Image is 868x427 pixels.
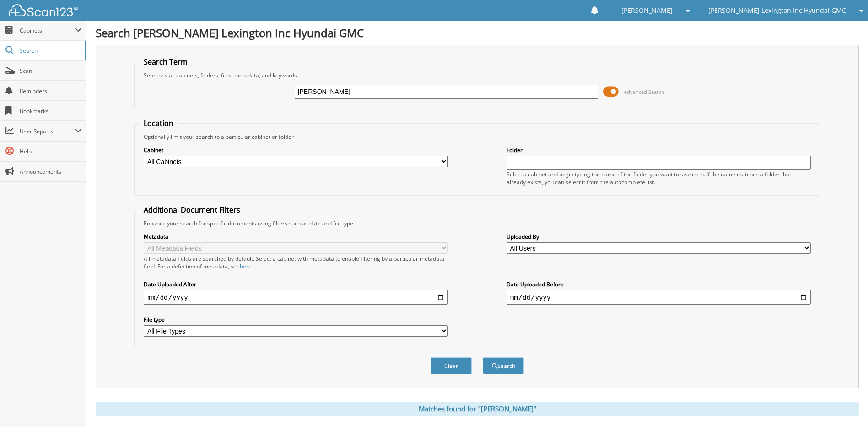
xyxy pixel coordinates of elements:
span: [PERSON_NAME] [621,8,673,13]
label: Uploaded By [507,233,811,241]
span: Advanced Search [624,88,664,95]
a: here [240,263,252,270]
span: User Reports [20,127,75,135]
label: File type [144,316,448,323]
span: Help [20,148,81,155]
img: scan123-logo-white.svg [9,4,78,16]
label: Date Uploaded Before [507,280,811,288]
span: Bookmarks [20,107,81,115]
div: Enhance your search for specific documents using filters such as date and file type. [139,219,815,227]
span: Announcements [20,168,81,175]
legend: Location [139,118,178,128]
label: Folder [507,146,811,154]
div: Searches all cabinets, folders, files, metadata, and keywords [139,71,815,79]
input: start [144,290,448,305]
label: Cabinet [144,146,448,154]
span: Scan [20,67,81,75]
span: Search [20,47,80,55]
button: Clear [431,357,472,374]
label: Date Uploaded After [144,280,448,288]
div: All metadata fields are searched by default. Select a cabinet with metadata to enable filtering b... [144,255,448,270]
div: Select a cabinet and begin typing the name of the folder you want to search in. If the name match... [507,170,811,186]
label: Metadata [144,233,448,241]
h1: Search [PERSON_NAME] Lexington Inc Hyundai GMC [96,25,859,40]
div: Optionally limit your search to a particular cabinet or folder [139,133,815,141]
div: Matches found for "[PERSON_NAME]" [96,402,859,416]
input: end [507,290,811,305]
span: [PERSON_NAME] Lexington Inc Hyundai GMC [708,8,846,13]
span: Reminders [20,87,81,95]
button: Search [483,357,524,374]
span: Cabinets [20,27,75,34]
legend: Additional Document Filters [139,205,245,215]
legend: Search Term [139,57,192,67]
